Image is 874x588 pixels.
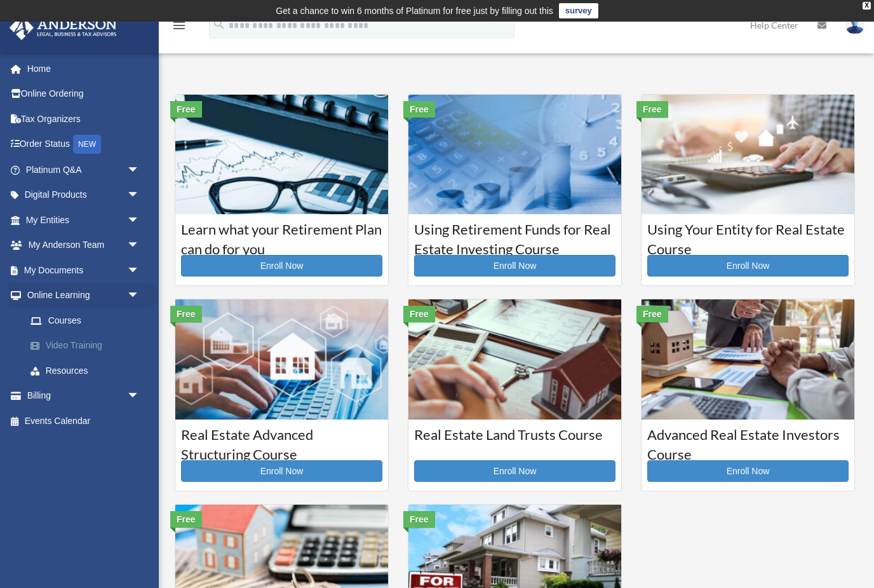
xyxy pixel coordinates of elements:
div: close [863,2,871,10]
div: Get a chance to win 6 months of Platinum for free just by filling out this [276,3,553,18]
a: Courses [18,308,152,333]
a: Events Calendar [9,408,159,434]
a: Platinum Q&Aarrow_drop_down [9,157,159,182]
a: Home [9,56,159,81]
a: Enroll Now [181,255,382,277]
div: Free [170,511,202,528]
span: arrow_drop_down [127,157,152,183]
div: Free [636,101,668,118]
h3: Learn what your Retirement Plan can do for you [181,220,382,252]
a: menu [171,22,187,33]
img: User Pic [845,16,864,34]
a: Enroll Now [647,255,849,277]
a: Online Learningarrow_drop_down [9,283,159,308]
h3: Using Your Entity for Real Estate Course [647,220,849,252]
a: Enroll Now [414,460,615,482]
a: Order StatusNEW [9,132,159,158]
a: My Anderson Teamarrow_drop_down [9,233,159,258]
a: Enroll Now [414,255,615,277]
div: Free [170,306,202,322]
span: arrow_drop_down [127,383,152,409]
div: Free [636,306,668,322]
i: menu [171,18,187,33]
a: Resources [18,358,159,383]
a: survey [559,3,598,18]
span: arrow_drop_down [127,283,152,309]
a: Enroll Now [181,460,382,482]
a: Digital Productsarrow_drop_down [9,182,159,208]
div: Free [403,511,435,528]
img: Anderson Advisors Platinum Portal [6,15,121,40]
a: Video Training [18,333,159,359]
span: arrow_drop_down [127,182,152,209]
div: Free [403,306,435,322]
a: Enroll Now [647,460,849,482]
h3: Using Retirement Funds for Real Estate Investing Course [414,220,615,252]
a: Tax Organizers [9,106,159,132]
h3: Advanced Real Estate Investors Course [647,425,849,457]
h3: Real Estate Advanced Structuring Course [181,425,382,457]
span: arrow_drop_down [127,257,152,284]
a: My Documentsarrow_drop_down [9,257,159,283]
div: NEW [73,135,101,154]
h3: Real Estate Land Trusts Course [414,425,615,457]
a: My Entitiesarrow_drop_down [9,207,159,233]
span: arrow_drop_down [127,207,152,233]
a: Billingarrow_drop_down [9,383,159,409]
div: Free [170,101,202,118]
div: Free [403,101,435,118]
span: arrow_drop_down [127,233,152,259]
i: search [212,17,226,31]
a: Online Ordering [9,81,159,107]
